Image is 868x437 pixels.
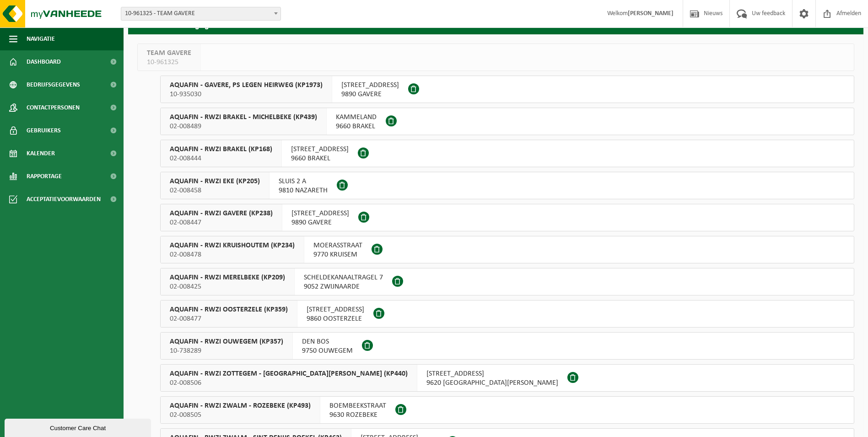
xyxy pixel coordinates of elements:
[170,241,295,250] span: AQUAFIN - RWZI KRUISHOUTEM (KP234)
[291,218,349,227] span: 9890 GAVERE
[5,417,153,437] iframe: chat widget
[279,177,328,186] span: SLUIS 2 A
[307,314,364,323] span: 9860 OOSTERZELE
[170,250,295,259] span: 02-008478
[170,282,285,291] span: 02-008425
[170,81,323,90] span: AQUAFIN - GAVERE, PS LEGEN HEIRWEG (KP1973)
[336,113,377,122] span: KAMMELAND
[291,145,349,154] span: [STREET_ADDRESS]
[170,369,408,378] span: AQUAFIN - RWZI ZOTTEGEM - [GEOGRAPHIC_DATA][PERSON_NAME] (KP440)
[170,154,272,163] span: 02-008444
[170,273,285,282] span: AQUAFIN - RWZI MERELBEKE (KP209)
[27,96,80,119] span: Contactpersonen
[336,122,377,131] span: 9660 BRAKEL
[302,337,353,346] span: DEN BOS
[160,300,854,328] button: AQUAFIN - RWZI OOSTERZELE (KP359) 02-008477 [STREET_ADDRESS]9860 OOSTERZELE
[160,236,854,263] button: AQUAFIN - RWZI KRUISHOUTEM (KP234) 02-008478 MOERASSTRAAT9770 KRUISEM
[121,7,280,20] span: 10-961325 - TEAM GAVERE
[170,177,260,186] span: AQUAFIN - RWZI EKE (KP205)
[170,305,288,314] span: AQUAFIN - RWZI OOSTERZELE (KP359)
[170,346,283,355] span: 10-738289
[160,332,854,360] button: AQUAFIN - RWZI OUWEGEM (KP357) 10-738289 DEN BOS9750 OUWEGEM
[170,113,317,122] span: AQUAFIN - RWZI BRAKEL - MICHELBEKE (KP439)
[160,172,854,199] button: AQUAFIN - RWZI EKE (KP205) 02-008458 SLUIS 2 A9810 NAZARETH
[27,188,101,211] span: Acceptatievoorwaarden
[291,154,349,163] span: 9660 BRAKEL
[426,369,558,378] span: [STREET_ADDRESS]
[160,140,854,167] button: AQUAFIN - RWZI BRAKEL (KP168) 02-008444 [STREET_ADDRESS]9660 BRAKEL
[170,314,288,323] span: 02-008477
[170,145,272,154] span: AQUAFIN - RWZI BRAKEL (KP168)
[160,268,854,295] button: AQUAFIN - RWZI MERELBEKE (KP209) 02-008425 SCHELDEKANAALTRAGEL 79052 ZWIJNAARDE
[27,142,55,165] span: Kalender
[27,27,55,50] span: Navigatie
[160,396,854,424] button: AQUAFIN - RWZI ZWALM - ROZEBEKE (KP493) 02-008505 BOEMBEEKSTRAAT9630 ROZEBEKE
[170,209,273,218] span: AQUAFIN - RWZI GAVERE (KP238)
[160,76,854,103] button: AQUAFIN - GAVERE, PS LEGEN HEIRWEG (KP1973) 10-935030 [STREET_ADDRESS]9890 GAVERE
[27,73,80,96] span: Bedrijfsgegevens
[302,346,353,355] span: 9750 OUWEGEM
[313,250,362,259] span: 9770 KRUISEM
[170,337,283,346] span: AQUAFIN - RWZI OUWEGEM (KP357)
[147,49,191,58] span: TEAM GAVERE
[170,401,311,410] span: AQUAFIN - RWZI ZWALM - ROZEBEKE (KP493)
[27,119,61,142] span: Gebruikers
[329,410,386,420] span: 9630 ROZEBEKE
[329,401,386,410] span: BOEMBEEKSTRAAT
[628,10,674,17] strong: [PERSON_NAME]
[307,305,364,314] span: [STREET_ADDRESS]
[147,58,191,67] span: 10-961325
[170,90,323,99] span: 10-935030
[341,90,399,99] span: 9890 GAVERE
[170,218,273,227] span: 02-008447
[160,204,854,231] button: AQUAFIN - RWZI GAVERE (KP238) 02-008447 [STREET_ADDRESS]9890 GAVERE
[160,364,854,392] button: AQUAFIN - RWZI ZOTTEGEM - [GEOGRAPHIC_DATA][PERSON_NAME] (KP440) 02-008506 [STREET_ADDRESS]9620 [...
[341,81,399,90] span: [STREET_ADDRESS]
[291,209,349,218] span: [STREET_ADDRESS]
[279,186,328,195] span: 9810 NAZARETH
[27,50,61,73] span: Dashboard
[170,378,408,388] span: 02-008506
[121,7,281,21] span: 10-961325 - TEAM GAVERE
[313,241,362,250] span: MOERASSTRAAT
[304,273,383,282] span: SCHELDEKANAALTRAGEL 7
[170,122,317,131] span: 02-008489
[426,378,558,388] span: 9620 [GEOGRAPHIC_DATA][PERSON_NAME]
[170,186,260,195] span: 02-008458
[170,410,311,420] span: 02-008505
[160,108,854,135] button: AQUAFIN - RWZI BRAKEL - MICHELBEKE (KP439) 02-008489 KAMMELAND9660 BRAKEL
[304,282,383,291] span: 9052 ZWIJNAARDE
[27,165,62,188] span: Rapportage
